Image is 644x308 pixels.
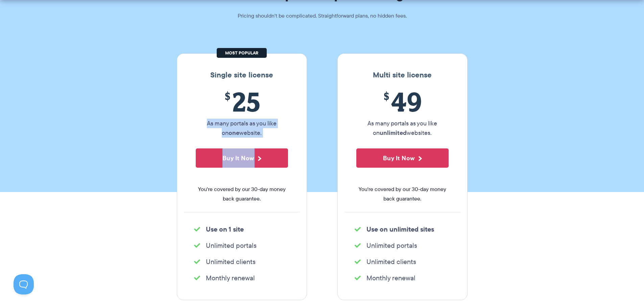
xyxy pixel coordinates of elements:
[196,86,288,117] span: 25
[196,148,288,168] button: Buy It Now
[356,185,449,204] span: You're covered by our 30-day money back guarantee.
[221,11,424,21] p: Pricing shouldn't be complicated. Straightforward plans, no hidden fees.
[194,273,290,283] li: Monthly renewal
[356,119,449,138] p: As many portals as you like on websites.
[229,128,239,137] strong: one
[194,257,290,266] li: Unlimited clients
[196,185,288,204] span: You're covered by our 30-day money back guarantee.
[380,128,407,137] strong: unlimited
[355,257,450,266] li: Unlimited clients
[14,274,34,294] iframe: Toggle Customer Support
[356,86,449,117] span: 49
[206,224,244,234] strong: Use on 1 site
[344,71,460,79] h3: Multi site license
[355,241,450,250] li: Unlimited portals
[196,119,288,138] p: As many portals as you like on website.
[194,241,290,250] li: Unlimited portals
[355,273,450,283] li: Monthly renewal
[184,71,300,79] h3: Single site license
[356,148,449,168] button: Buy It Now
[366,224,434,234] strong: Use on unlimited sites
